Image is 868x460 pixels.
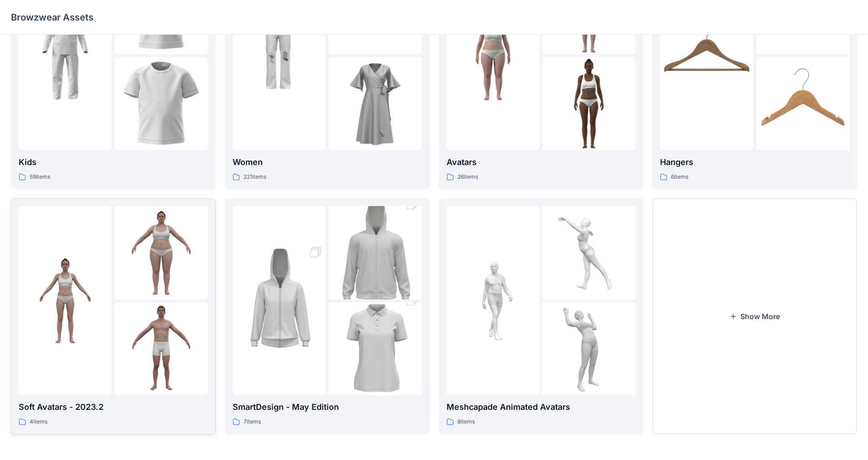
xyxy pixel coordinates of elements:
[542,57,635,150] img: folder 3
[30,172,50,182] p: 59 items
[756,57,849,150] img: folder 3
[447,9,540,102] img: folder 1
[660,9,753,102] img: folder 1
[19,254,112,347] img: folder 1
[652,198,857,434] button: Show More
[225,198,430,434] a: folder 1folder 2folder 3SmartDesign - May Edition7items
[457,172,478,182] p: 26 items
[447,254,540,347] img: folder 1
[542,206,635,299] img: folder 2
[19,9,112,102] img: folder 1
[244,172,266,182] p: 221 items
[233,401,422,413] p: SmartDesign - May Edition
[30,417,47,427] p: 4 items
[328,57,421,150] img: folder 3
[19,156,208,169] p: Kids
[328,183,421,323] img: folder 2
[114,302,208,395] img: folder 3
[233,9,326,102] img: folder 1
[233,231,326,371] img: folder 1
[328,279,421,419] img: folder 3
[19,401,208,413] p: Soft Avatars - 2023.2
[244,417,261,427] p: 7 items
[457,417,475,427] p: 8 items
[233,156,422,169] p: Women
[11,198,216,434] a: folder 1folder 2folder 3Soft Avatars - 2023.24items
[114,206,208,299] img: folder 2
[447,401,636,413] p: Meshcapade Animated Avatars
[542,302,635,395] img: folder 3
[660,156,849,169] p: Hangers
[11,11,94,24] p: Browzwear Assets
[439,198,644,434] a: folder 1folder 2folder 3Meshcapade Animated Avatars8items
[114,57,208,150] img: folder 3
[447,156,636,169] p: Avatars
[671,172,688,182] p: 6 items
